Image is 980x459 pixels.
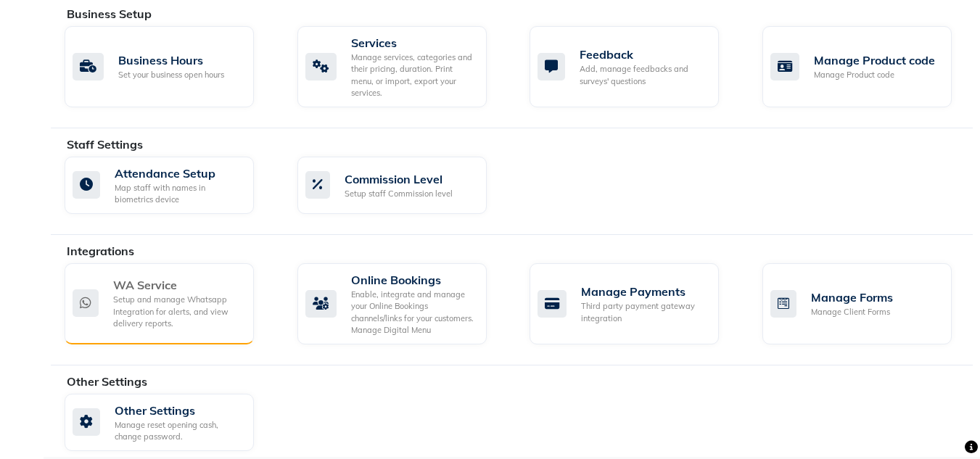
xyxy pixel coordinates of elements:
a: Manage FormsManage Client Forms [762,263,973,344]
div: Feedback [580,46,707,63]
div: Enable, integrate and manage your Online Bookings channels/links for your customers. Manage Digit... [351,289,475,336]
a: Commission LevelSetup staff Commission level [297,157,508,214]
div: Manage services, categories and their pricing, duration. Print menu, or import, export your servi... [351,51,475,99]
div: Manage Client Forms [811,306,893,318]
div: Manage Forms [811,289,893,306]
div: Third party payment gateway integration [581,300,707,324]
div: Business Hours [118,51,224,69]
a: WA ServiceSetup and manage Whatsapp Integration for alerts, and view delivery reports. [65,263,276,344]
a: Business HoursSet your business open hours [65,26,276,107]
div: Setup staff Commission level [345,188,453,200]
div: Commission Level [345,170,453,188]
div: Add, manage feedbacks and surveys' questions [580,63,707,87]
div: Manage Payments [581,283,707,300]
a: Manage PaymentsThird party payment gateway integration [530,263,741,344]
div: Manage reset opening cash, change password. [115,419,242,443]
a: ServicesManage services, categories and their pricing, duration. Print menu, or import, export yo... [297,26,508,107]
div: Attendance Setup [115,165,242,182]
div: Online Bookings [351,271,475,289]
a: Manage Product codeManage Product code [762,26,973,107]
div: Setup and manage Whatsapp Integration for alerts, and view delivery reports. [113,294,242,330]
a: Online BookingsEnable, integrate and manage your Online Bookings channels/links for your customer... [297,263,508,344]
div: Manage Product code [814,51,935,69]
div: Map staff with names in biometrics device [115,182,242,206]
a: FeedbackAdd, manage feedbacks and surveys' questions [530,26,741,107]
a: Attendance SetupMap staff with names in biometrics device [65,157,276,214]
div: Set your business open hours [118,69,224,81]
div: Services [351,34,475,51]
div: Manage Product code [814,69,935,81]
div: Other Settings [115,402,242,419]
div: WA Service [113,276,242,294]
a: Other SettingsManage reset opening cash, change password. [65,394,276,451]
